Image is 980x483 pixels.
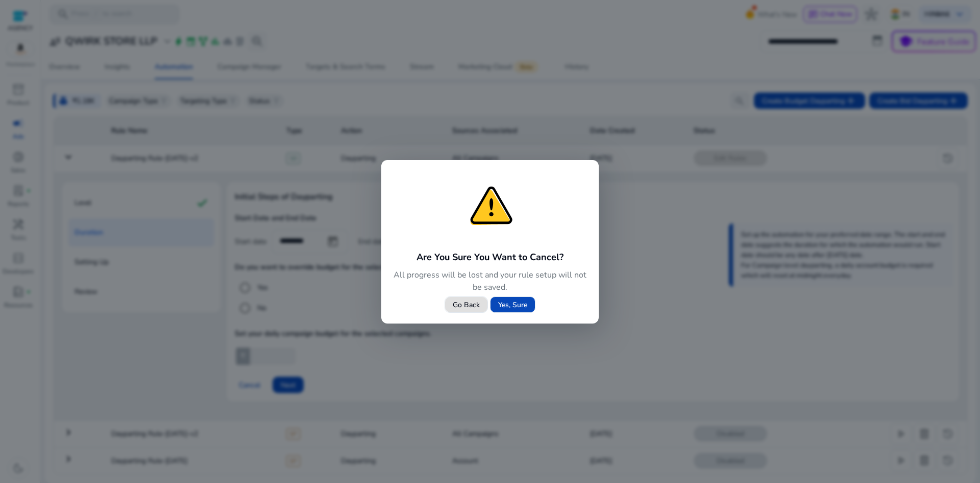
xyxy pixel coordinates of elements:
h2: Are You Sure You Want to Cancel? [394,250,586,264]
button: Go Back [445,296,488,313]
span: Go Back [453,300,480,310]
span: Yes, Sure [498,300,527,310]
button: Yes, Sure [490,296,535,313]
h4: All progress will be lost and your rule setup will not be saved. [394,269,586,293]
